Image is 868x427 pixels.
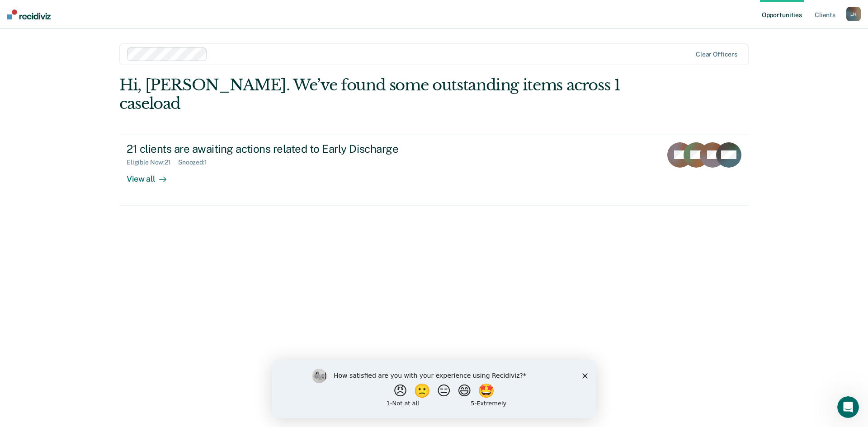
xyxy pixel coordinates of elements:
div: 21 clients are awaiting actions related to Early Discharge [127,142,444,155]
a: 21 clients are awaiting actions related to Early DischargeEligible Now:21Snoozed:1View all [119,135,749,206]
div: Clear officers [696,51,737,58]
img: Recidiviz [7,9,51,19]
iframe: Survey by Kim from Recidiviz [272,360,596,418]
div: Snoozed : 1 [178,159,214,166]
div: Hi, [PERSON_NAME]. We’ve found some outstanding items across 1 caseload [119,76,623,113]
button: LH [846,7,861,21]
div: View all [127,166,177,184]
div: L H [846,7,861,21]
div: Eligible Now : 21 [127,159,178,166]
iframe: Intercom live chat [837,396,859,418]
